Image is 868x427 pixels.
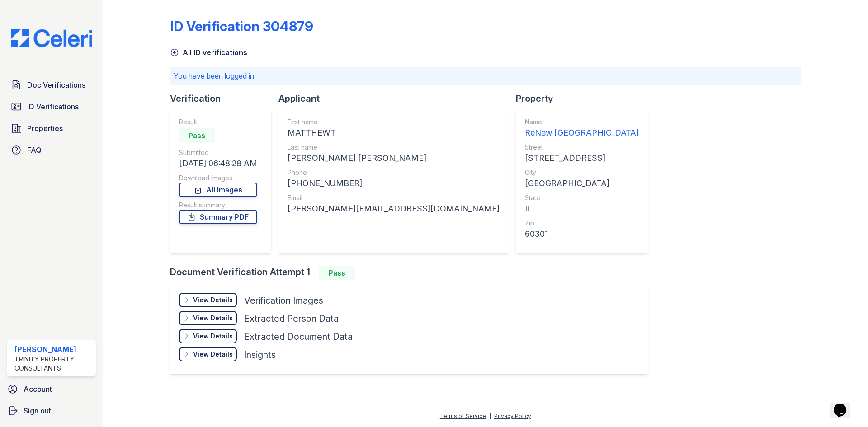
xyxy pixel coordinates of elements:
span: Sign out [24,405,51,416]
span: Account [24,384,52,394]
div: View Details [193,314,233,323]
div: City [525,168,639,177]
div: Insights [244,348,276,361]
a: Privacy Policy [494,413,531,419]
div: Extracted Person Data [244,312,339,325]
div: ID Verification 304879 [170,18,313,34]
div: Street [525,143,639,152]
a: FAQ [7,141,96,159]
div: View Details [193,332,233,341]
div: Verification [170,92,278,105]
div: Download Images [179,174,257,183]
div: View Details [193,296,233,305]
a: Sign out [4,402,99,420]
div: Result summary [179,201,257,210]
div: [PERSON_NAME] [14,344,92,355]
div: Pass [179,128,215,143]
div: Email [288,193,500,202]
div: Name [525,117,639,127]
a: ID Verifications [7,98,96,116]
div: Last name [288,143,500,152]
a: Terms of Service [440,413,486,419]
div: [PHONE_NUMBER] [288,177,500,190]
a: Summary PDF [179,210,257,224]
div: Document Verification Attempt 1 [170,266,655,280]
div: Verification Images [244,294,323,307]
div: [DATE] 06:48:28 AM [179,157,257,170]
div: | [489,413,491,419]
div: State [525,193,639,202]
a: All Images [179,183,257,197]
a: Account [4,380,99,398]
iframe: chat widget [830,391,859,418]
div: ReNew [GEOGRAPHIC_DATA] [525,127,639,139]
div: [PERSON_NAME] [PERSON_NAME] [288,152,500,164]
a: Properties [7,119,96,137]
div: 60301 [525,228,639,240]
div: [PERSON_NAME][EMAIL_ADDRESS][DOMAIN_NAME] [288,202,500,215]
span: Doc Verifications [27,80,85,90]
div: Zip [525,219,639,228]
div: [STREET_ADDRESS] [525,152,639,164]
div: Submitted [179,148,257,157]
div: View Details [193,350,233,359]
span: Properties [27,123,63,134]
span: ID Verifications [27,101,79,112]
img: CE_Logo_Blue-a8612792a0a2168367f1c8372b55b34899dd931a85d93a1a3d3e32e68fde9ad4.png [4,29,99,47]
p: You have been logged in [174,70,797,81]
div: [GEOGRAPHIC_DATA] [525,177,639,190]
div: Extracted Document Data [244,330,353,343]
a: Name ReNew [GEOGRAPHIC_DATA] [525,117,639,139]
a: Doc Verifications [7,76,96,94]
div: Property [516,92,655,105]
div: Phone [288,168,500,177]
div: Pass [319,266,355,280]
div: Applicant [278,92,516,105]
div: MATTHEWT [288,127,500,139]
div: Result [179,117,257,127]
span: FAQ [27,145,42,155]
div: First name [288,117,500,127]
div: IL [525,202,639,215]
div: Trinity Property Consultants [14,355,92,373]
a: All ID verifications [170,47,247,58]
